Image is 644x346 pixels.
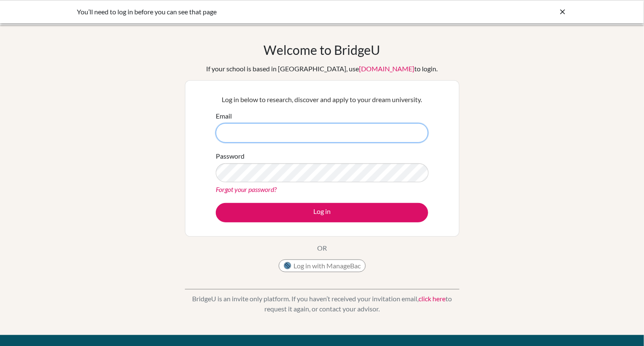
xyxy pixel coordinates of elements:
p: Log in below to research, discover and apply to your dream university. [216,95,428,105]
div: You’ll need to log in before you can see that page [77,7,440,17]
h1: Welcome to BridgeU [264,42,380,57]
a: Forgot your password? [216,185,277,193]
p: BridgeU is an invite only platform. If you haven’t received your invitation email, to request it ... [185,294,459,314]
a: [DOMAIN_NAME] [359,65,415,73]
button: Log in [216,203,428,222]
button: Log in with ManageBac [279,259,366,272]
a: click here [418,295,446,303]
label: Password [216,151,245,161]
label: Email [216,111,232,121]
div: If your school is based in [GEOGRAPHIC_DATA], use to login. [207,64,438,74]
p: OR [317,243,327,253]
